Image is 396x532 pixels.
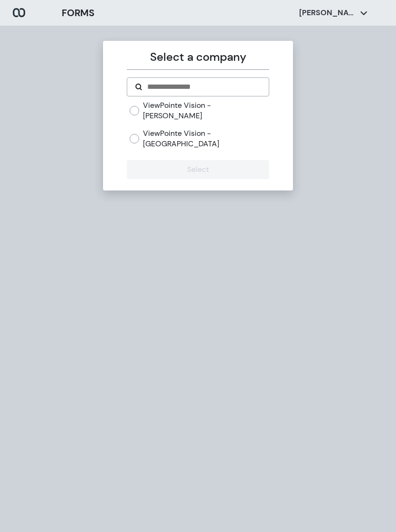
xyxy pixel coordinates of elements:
[127,48,269,66] p: Select a company
[146,81,261,93] input: Search
[127,160,269,179] button: Select
[143,128,269,149] label: ViewPointe Vision - [GEOGRAPHIC_DATA]
[299,8,356,18] p: [PERSON_NAME]
[143,100,269,121] label: ViewPointe Vision - [PERSON_NAME]
[62,6,94,20] h3: FORMS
